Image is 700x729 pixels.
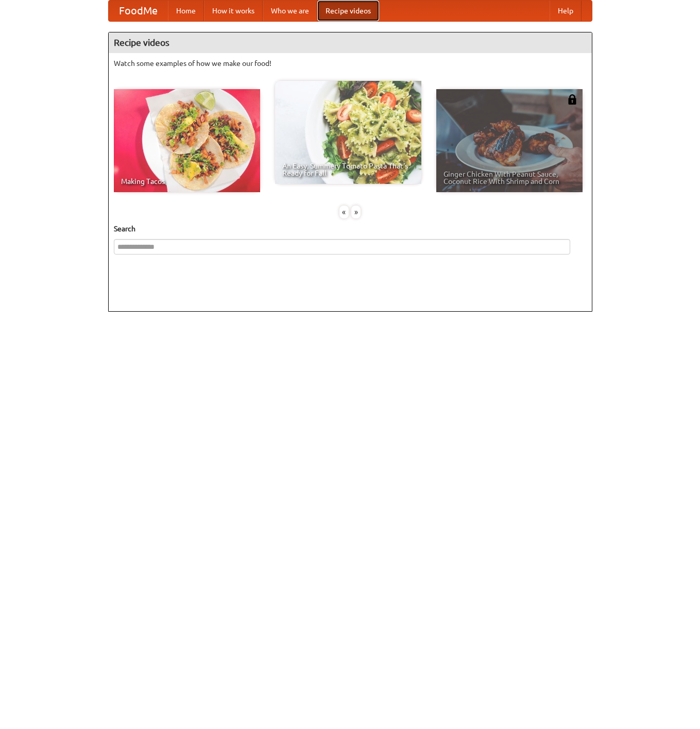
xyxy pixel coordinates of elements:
a: Home [168,1,204,21]
div: » [351,206,361,218]
a: How it works [204,1,263,21]
a: Who we are [263,1,317,21]
span: An Easy, Summery Tomato Pasta That's Ready for Fall [282,162,414,177]
h5: Search [114,224,587,234]
h4: Recipe videos [109,32,592,53]
a: An Easy, Summery Tomato Pasta That's Ready for Fall [275,81,421,184]
a: Help [550,1,582,21]
a: Recipe videos [317,1,379,21]
p: Watch some examples of how we make our food! [114,58,587,69]
a: Making Tacos [114,89,260,192]
a: FoodMe [109,1,168,21]
span: Making Tacos [121,178,253,185]
div: « [339,206,349,218]
img: 483408.png [567,94,577,105]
